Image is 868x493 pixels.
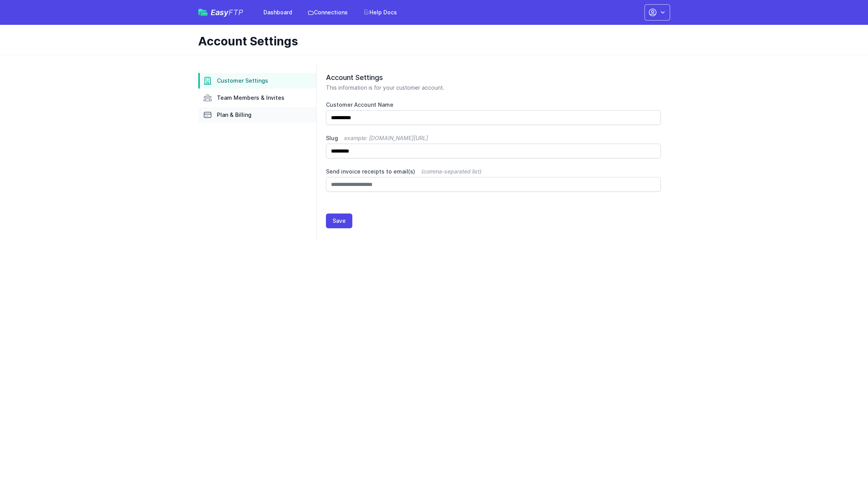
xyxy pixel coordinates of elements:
a: EasyFTP [198,9,243,16]
button: Save [326,214,352,228]
a: Plan & Billing [198,107,316,123]
p: This information is for your customer account. [326,84,661,92]
span: example: [DOMAIN_NAME][URL] [344,135,428,141]
a: Customer Settings [198,73,316,89]
span: Team Members & Invites [217,94,284,102]
span: FTP [229,8,243,17]
h1: Account Settings [198,34,664,48]
label: Slug [326,134,661,142]
span: Plan & Billing [217,111,251,119]
span: Easy [211,9,243,16]
span: (comma-separated list) [421,168,482,175]
label: Customer Account Name [326,101,661,109]
label: Send invoice receipts to email(s) [326,168,661,175]
span: Customer Settings [217,77,268,85]
a: Connections [303,5,352,19]
h2: Account Settings [326,73,661,82]
a: Team Members & Invites [198,90,316,106]
img: easyftp_logo.png [198,9,208,16]
a: Dashboard [259,5,297,19]
a: Help Docs [359,5,402,19]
